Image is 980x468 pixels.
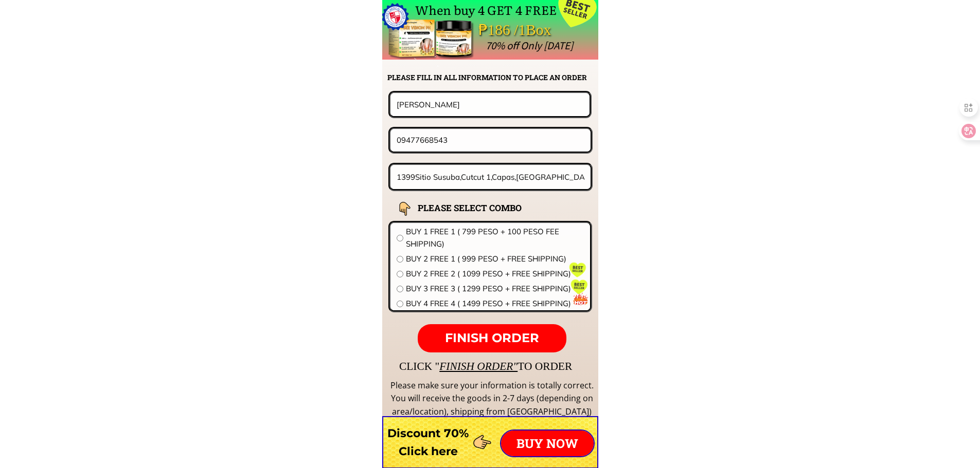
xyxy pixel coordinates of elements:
[501,430,594,456] p: BUY NOW
[406,297,584,310] span: BUY 4 FREE 4 ( 1499 PESO + FREE SHIPPING)
[406,283,584,295] span: BUY 3 FREE 3 ( 1299 PESO + FREE SHIPPING)
[418,201,547,215] h2: PLEASE SELECT COMBO
[439,360,518,372] span: FINISH ORDER"
[406,226,584,250] span: BUY 1 FREE 1 ( 799 PESO + 100 PESO FEE SHIPPING)
[399,358,872,375] div: CLICK " TO ORDER
[394,129,587,151] input: Phone number
[478,18,580,42] div: ₱186 /1Box
[382,424,474,460] h3: Discount 70% Click here
[486,37,803,54] div: 70% off Only [DATE]
[394,93,586,116] input: Your name
[406,268,584,280] span: BUY 2 FREE 2 ( 1099 PESO + FREE SHIPPING)
[394,165,587,189] input: Address
[445,330,539,345] span: FINISH ORDER
[387,72,597,83] h2: PLEASE FILL IN ALL INFORMATION TO PLACE AN ORDER
[389,379,595,419] div: Please make sure your information is totally correct. You will receive the goods in 2-7 days (dep...
[406,253,584,265] span: BUY 2 FREE 1 ( 999 PESO + FREE SHIPPING)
